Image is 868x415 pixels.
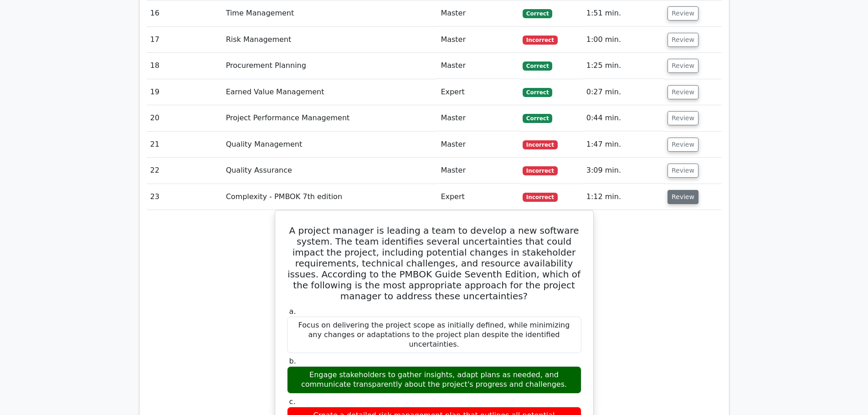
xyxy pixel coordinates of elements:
button: Review [668,59,699,73]
td: Master [437,0,519,26]
button: Review [668,85,699,99]
td: Earned Value Management [222,79,437,105]
span: Incorrect [523,36,558,45]
span: a. [289,307,296,316]
td: Quality Management [222,132,437,158]
span: Correct [523,88,552,97]
span: Correct [523,9,552,18]
span: c. [289,397,296,406]
td: 0:27 min. [583,79,664,105]
span: Incorrect [523,140,558,149]
td: 17 [147,27,222,53]
td: 1:12 min. [583,184,664,210]
td: Expert [437,184,519,210]
td: 1:47 min. [583,132,664,158]
td: 16 [147,0,222,26]
td: Master [437,105,519,131]
h5: A project manager is leading a team to develop a new software system. The team identifies several... [286,225,582,302]
td: 21 [147,132,222,158]
td: Master [437,158,519,184]
button: Review [668,33,699,47]
button: Review [668,190,699,204]
td: Master [437,53,519,79]
td: Risk Management [222,27,437,53]
span: Correct [523,114,552,123]
button: Review [668,164,699,178]
button: Review [668,138,699,152]
div: Engage stakeholders to gather insights, adapt plans as needed, and communicate transparently abou... [287,366,581,394]
span: Incorrect [523,193,558,202]
td: 22 [147,158,222,184]
td: Quality Assurance [222,158,437,184]
td: 19 [147,79,222,105]
td: Project Performance Management [222,105,437,131]
td: Time Management [222,0,437,26]
span: Correct [523,61,552,71]
td: 23 [147,184,222,210]
button: Review [668,6,699,20]
span: b. [289,357,296,365]
td: 1:25 min. [583,53,664,79]
button: Review [668,111,699,125]
td: 20 [147,105,222,131]
td: Master [437,132,519,158]
td: Master [437,27,519,53]
td: Complexity - PMBOK 7th edition [222,184,437,210]
td: 3:09 min. [583,158,664,184]
td: 0:44 min. [583,105,664,131]
div: Focus on delivering the project scope as initially defined, while minimizing any changes or adapt... [287,317,581,353]
span: Incorrect [523,166,558,175]
td: Procurement Planning [222,53,437,79]
td: Expert [437,79,519,105]
td: 18 [147,53,222,79]
td: 1:51 min. [583,0,664,26]
td: 1:00 min. [583,27,664,53]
